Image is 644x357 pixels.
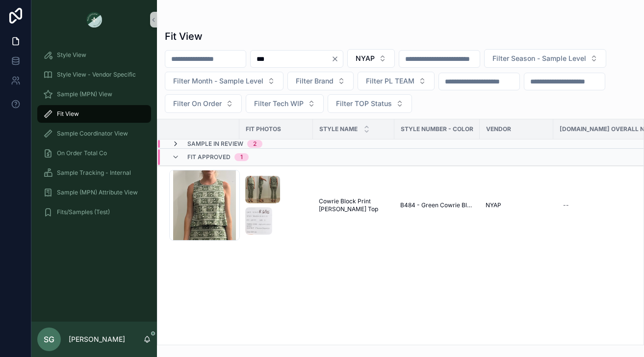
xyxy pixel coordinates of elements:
[400,201,474,209] a: B484 - Green Cowrie Block Print
[165,72,283,90] button: Select Button
[187,140,243,148] span: Sample In Review
[165,94,242,113] button: Select Button
[492,54,586,63] span: Filter Season - Sample Level
[37,164,151,182] a: Sample Tracking - Internal
[319,125,358,133] span: STYLE NAME
[347,49,395,68] button: Select Button
[254,99,304,109] span: Filter Tech WIP
[37,184,151,201] a: Sample (MPN) Attribute View
[57,110,79,118] span: Fit View
[366,76,414,86] span: Filter PL TEAM
[246,125,281,133] span: Fit Photos
[358,72,435,90] button: Select Button
[240,153,243,161] div: 1
[57,90,112,98] span: Sample (MPN) View
[57,130,128,137] span: Sample Coordinator View
[296,76,334,86] span: Filter Brand
[287,72,354,90] button: Select Button
[331,55,343,63] button: Clear
[245,207,272,235] img: Screenshot-2025-07-30-at-3.46.52-PM.png
[165,29,203,43] h1: Fit View
[336,99,392,109] span: Filter TOP Status
[563,201,569,209] div: --
[37,144,151,162] a: On Order Total Co
[319,197,388,213] a: Cowrie Block Print [PERSON_NAME] Top
[356,54,375,63] span: NYAP
[57,169,131,177] span: Sample Tracking - Internal
[44,333,54,345] span: SG
[187,153,231,161] span: Fit Approved
[37,105,151,123] a: Fit View
[246,94,324,113] button: Select Button
[328,94,412,113] button: Select Button
[57,208,110,216] span: Fits/Samples (Test)
[486,201,501,209] span: NYAP
[57,51,86,59] span: Style View
[245,176,307,235] a: Screenshot-2025-07-30-at-3.46.45-PM.pngScreenshot-2025-07-30-at-3.46.52-PM.png
[37,85,151,103] a: Sample (MPN) View
[31,39,157,234] div: scrollable content
[173,99,222,109] span: Filter On Order
[37,46,151,64] a: Style View
[69,334,125,344] p: [PERSON_NAME]
[486,125,511,133] span: Vendor
[484,49,606,68] button: Select Button
[173,76,263,86] span: Filter Month - Sample Level
[401,125,473,133] span: Style Number - Color
[37,203,151,221] a: Fits/Samples (Test)
[486,201,547,209] a: NYAP
[37,66,151,83] a: Style View - Vendor Specific
[37,125,151,142] a: Sample Coordinator View
[57,189,138,196] span: Sample (MPN) Attribute View
[245,176,280,203] img: Screenshot-2025-07-30-at-3.46.45-PM.png
[86,12,102,27] img: App logo
[57,149,107,157] span: On Order Total Co
[57,71,136,79] span: Style View - Vendor Specific
[253,140,257,148] div: 2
